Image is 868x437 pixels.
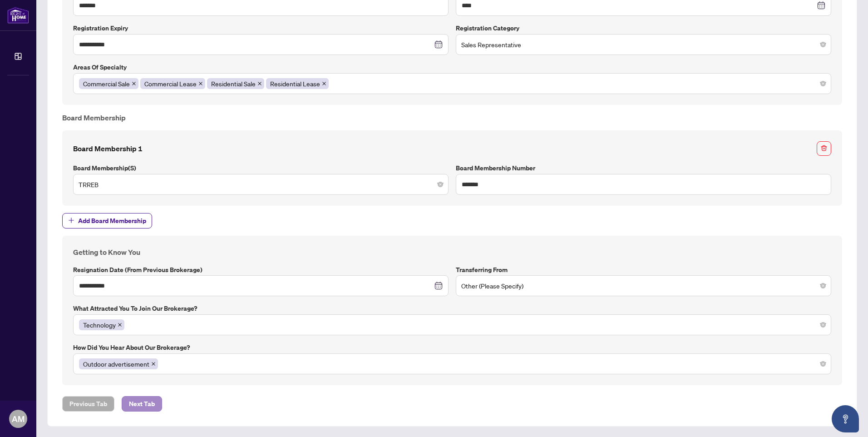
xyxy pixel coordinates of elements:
span: Other (Please Specify) [461,277,826,294]
span: Commercial Lease [140,78,205,89]
span: close [118,323,122,327]
h4: Board Membership 1 [73,143,143,154]
span: close-circle [820,322,826,328]
span: Technology [79,319,124,330]
span: Commercial Sale [83,79,130,89]
span: Technology [83,320,116,330]
img: logo [7,7,29,24]
span: AM [12,412,25,425]
button: Add Board Membership [62,213,152,228]
span: close-circle [820,283,826,288]
span: close-circle [820,81,826,86]
span: Residential Sale [207,78,264,89]
span: close [198,81,203,86]
span: Residential Sale [211,79,256,89]
span: close [322,81,326,86]
h4: Board Membership [62,112,842,123]
span: Add Board Membership [78,214,146,228]
label: Registration Category [456,23,831,33]
span: Outdoor advertisement [83,359,149,369]
span: Commercial Sale [79,78,138,89]
h4: Getting to Know You [73,247,831,258]
span: close-circle [820,42,826,47]
button: Previous Tab [62,396,114,412]
span: close [132,81,136,86]
span: Sales Representative [461,36,826,53]
span: Commercial Lease [144,79,197,89]
label: What attracted you to join our brokerage? [73,303,831,313]
span: close [151,362,156,366]
span: close [257,81,262,86]
label: Registration Expiry [73,23,449,33]
span: plus [68,217,74,223]
span: close-circle [438,182,443,187]
span: Outdoor advertisement [79,358,158,369]
label: Board Membership Number [456,163,831,173]
label: Resignation Date (from previous brokerage) [73,265,449,275]
label: Board Membership(s) [73,163,449,173]
span: Residential Lease [266,78,329,89]
label: Transferring From [456,265,831,275]
span: Residential Lease [270,79,320,89]
label: Areas of Specialty [73,62,831,72]
label: How did you hear about our brokerage? [73,343,831,353]
span: Next Tab [129,397,155,411]
span: close-circle [820,361,826,367]
button: Open asap [832,405,859,432]
button: Next Tab [122,396,162,412]
span: TRREB [79,176,443,193]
